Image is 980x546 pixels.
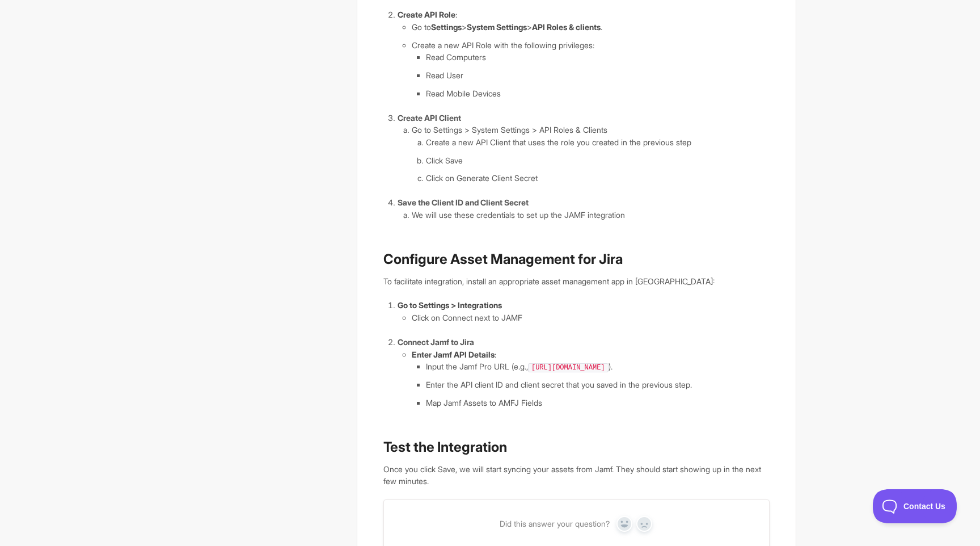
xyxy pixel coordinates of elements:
li: : [412,348,770,409]
strong: Enter Jamf API Details [412,350,495,359]
iframe: Toggle Customer Support [873,489,957,523]
strong: Create API Role [398,10,455,19]
strong: Settings [431,22,462,32]
li: We will use these credentials to set up the JAMF integration [412,209,770,221]
li: Read User [426,69,770,82]
b: Create API Client [398,113,461,123]
p: To facilitate integration, install an appropriate asset management app in [GEOGRAPHIC_DATA]: [383,275,770,288]
li: Go to > > . [412,21,770,33]
strong: API Roles & clients [532,22,601,32]
li: Read Mobile Devices [426,87,770,100]
li: Click on Generate Client Secret [426,172,770,184]
li: Click on Connect next to JAMF [412,312,770,324]
strong: Go to Settings > Integrations [398,300,502,310]
b: Save the Client ID and Client Secret [398,198,529,207]
li: Go to Settings > System Settings > API Roles & Clients [412,124,770,184]
h2: Test the Integration [383,438,770,456]
li: Create a new API Role with the following privileges: [412,39,770,100]
p: Once you click Save, we will start syncing your assets from Jamf. They should start showing up in... [383,463,770,488]
h2: Configure Asset Management for Jira [383,250,770,268]
b: Connect Jamf to Jira [398,337,474,347]
li: Enter the API client ID and client secret that you saved in the previous step. [426,379,770,391]
strong: System Settings [467,22,527,32]
li: Map Jamf Assets to AMFJ Fields [426,397,770,409]
li: : [398,9,770,99]
li: Create a new API Client that uses the role you created in the previous step [426,136,770,149]
li: Click Save [426,154,770,167]
code: [URL][DOMAIN_NAME] [528,363,609,372]
li: Input the Jamf Pro URL (e.g., ). [426,360,770,373]
li: Read Computers [426,51,770,64]
span: Did this answer your question? [500,519,610,529]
